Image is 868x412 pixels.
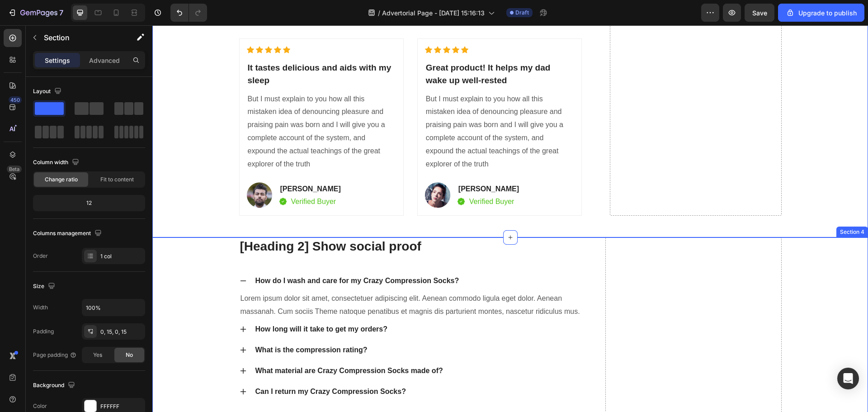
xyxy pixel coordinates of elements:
div: Layout [33,85,63,98]
button: Upgrade to publish [778,4,864,22]
span: Yes [93,351,102,359]
p: Great product! It helps my dad wake up well-rested [274,36,421,62]
div: Order [33,252,48,260]
p: Verified Buyer [317,171,362,182]
div: Width [33,303,48,312]
div: Undo/Redo [170,4,207,22]
img: Alt Image [305,172,312,180]
div: Size [33,280,57,293]
span: Save [752,9,767,17]
p: Settings [45,56,70,65]
span: / [378,8,380,18]
p: Advanced [89,56,120,65]
span: Advertorial Page - [DATE] 15:16:13 [382,8,485,18]
div: 450 [9,96,22,104]
div: Columns management [33,227,104,240]
div: 0, 15, 0, 15 [100,328,143,336]
p: But I must explain to you how all this mistaken idea of denouncing pleasure and praising pain was... [274,67,421,146]
button: Save [745,4,774,22]
div: FFFFFF [100,403,143,411]
input: Auto [82,299,145,316]
div: 12 [35,197,143,209]
p: [Heading 2] Show social proof [88,213,438,229]
div: What material are Crazy Compression Socks made of? [102,339,292,352]
span: Change ratio [45,175,78,184]
div: Padding [33,327,54,336]
div: Page padding [33,351,77,359]
button: 7 [4,4,67,22]
div: How do I wash and care for my Crazy Compression Socks? [102,249,308,262]
div: Upgrade to publish [786,8,857,18]
p: [PERSON_NAME] [306,158,367,169]
p: Lorem ipsum dolor sit amet, consectetuer adipiscing elit. Aenean commodo ligula eget dolor. Aenea... [88,267,438,293]
p: Section [44,32,118,43]
div: How long will it take to get my orders? [102,297,236,311]
div: Open Intercom Messenger [837,368,859,389]
div: Can I return my Crazy Compression Socks? [102,360,255,373]
div: Beta [7,166,22,173]
span: No [126,351,133,359]
div: 1 col [100,252,143,260]
div: Section 4 [686,203,714,211]
p: 7 [59,7,63,18]
div: What is the compression rating? [102,318,217,331]
div: Column width [33,156,81,169]
span: Fit to content [100,175,134,184]
img: Alt Image [273,157,298,183]
div: Background [33,379,77,392]
iframe: Design area [152,25,868,412]
span: Draft [515,9,529,17]
div: Color [33,402,47,410]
